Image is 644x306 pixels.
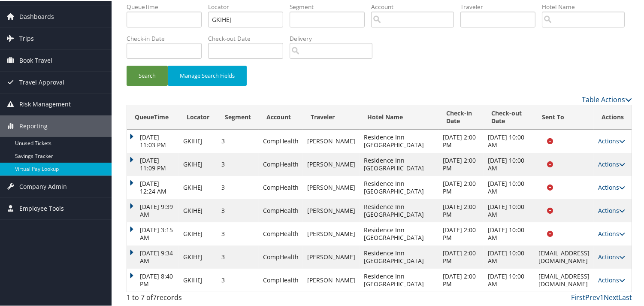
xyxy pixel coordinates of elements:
a: 1 [600,292,604,301]
td: 3 [217,198,259,221]
td: [DATE] 9:39 AM [127,198,179,221]
label: Hotel Name [542,2,631,10]
td: [DATE] 11:03 PM [127,129,179,152]
td: GKIHEJ [179,175,217,198]
td: GKIHEJ [179,268,217,291]
th: Account: activate to sort column ascending [259,104,303,129]
td: [DATE] 11:09 PM [127,152,179,175]
td: CompHealth [259,268,303,291]
td: 3 [217,152,259,175]
a: Actions [598,275,625,283]
td: Residence Inn [GEOGRAPHIC_DATA] [360,198,438,221]
a: Actions [598,136,625,144]
a: Actions [598,182,625,191]
a: Table Actions [582,94,632,103]
td: GKIHEJ [179,198,217,221]
td: [PERSON_NAME] [303,268,360,291]
label: Check-in Date [127,33,208,42]
span: Risk Management [19,93,71,114]
td: GKIHEJ [179,221,217,245]
a: Prev [585,292,600,301]
td: [DATE] 2:00 PM [438,198,484,221]
span: Travel Approval [19,71,64,92]
td: Residence Inn [GEOGRAPHIC_DATA] [360,129,438,152]
td: [DATE] 2:00 PM [438,221,484,245]
th: Traveler: activate to sort column ascending [303,104,360,129]
td: [PERSON_NAME] [303,175,360,198]
td: [DATE] 12:24 AM [127,175,179,198]
span: Reporting [19,115,48,136]
td: CompHealth [259,245,303,268]
label: Delivery [290,33,379,42]
a: First [571,292,585,301]
th: Check-in Date: activate to sort column descending [438,104,484,129]
a: Last [619,292,632,301]
td: [DATE] 10:00 AM [484,152,534,175]
td: [PERSON_NAME] [303,245,360,268]
th: Locator: activate to sort column ascending [179,104,217,129]
th: Check-out Date: activate to sort column ascending [484,104,534,129]
td: [DATE] 2:00 PM [438,175,484,198]
th: Actions [594,104,632,129]
td: [DATE] 10:00 AM [484,221,534,245]
td: [PERSON_NAME] [303,129,360,152]
td: CompHealth [259,152,303,175]
label: Segment [290,2,371,10]
td: 3 [217,129,259,152]
span: Dashboards [19,5,54,27]
td: [DATE] 2:00 PM [438,152,484,175]
td: [DATE] 3:15 AM [127,221,179,245]
th: QueueTime: activate to sort column ascending [127,104,179,129]
td: [DATE] 9:34 AM [127,245,179,268]
label: Locator [208,2,290,10]
td: [DATE] 10:00 AM [484,198,534,221]
td: 3 [217,175,259,198]
a: Actions [598,252,625,260]
td: GKIHEJ [179,152,217,175]
td: Residence Inn [GEOGRAPHIC_DATA] [360,175,438,198]
td: 3 [217,245,259,268]
td: 3 [217,221,259,245]
td: [PERSON_NAME] [303,221,360,245]
label: Account [371,2,460,10]
a: Actions [598,229,625,237]
button: Manage Search Fields [168,65,247,85]
td: [DATE] 2:00 PM [438,268,484,291]
span: Book Travel [19,49,52,70]
div: 1 to 7 of records [127,291,243,306]
td: CompHealth [259,221,303,245]
td: [DATE] 10:00 AM [484,268,534,291]
button: Search [127,65,168,85]
td: CompHealth [259,175,303,198]
label: Check-out Date [208,33,290,42]
a: Actions [598,206,625,214]
label: Traveler [460,2,542,10]
td: [DATE] 8:40 PM [127,268,179,291]
td: [PERSON_NAME] [303,152,360,175]
th: Segment: activate to sort column ascending [217,104,259,129]
td: [DATE] 2:00 PM [438,245,484,268]
td: GKIHEJ [179,129,217,152]
td: [DATE] 10:00 AM [484,129,534,152]
span: Trips [19,27,34,48]
td: Residence Inn [GEOGRAPHIC_DATA] [360,152,438,175]
th: Hotel Name: activate to sort column ascending [360,104,438,129]
label: QueueTime [127,2,208,10]
td: [DATE] 2:00 PM [438,129,484,152]
span: Employee Tools [19,197,64,218]
td: [DATE] 10:00 AM [484,175,534,198]
th: Sent To: activate to sort column ascending [534,104,594,129]
td: Residence Inn [GEOGRAPHIC_DATA] [360,268,438,291]
td: CompHealth [259,129,303,152]
td: Residence Inn [GEOGRAPHIC_DATA] [360,245,438,268]
td: Residence Inn [GEOGRAPHIC_DATA] [360,221,438,245]
td: [PERSON_NAME] [303,198,360,221]
span: 7 [153,292,157,301]
a: Actions [598,159,625,167]
td: [EMAIL_ADDRESS][DOMAIN_NAME] [534,245,594,268]
td: 3 [217,268,259,291]
a: Next [604,292,619,301]
td: [EMAIL_ADDRESS][DOMAIN_NAME] [534,268,594,291]
td: GKIHEJ [179,245,217,268]
td: [DATE] 10:00 AM [484,245,534,268]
